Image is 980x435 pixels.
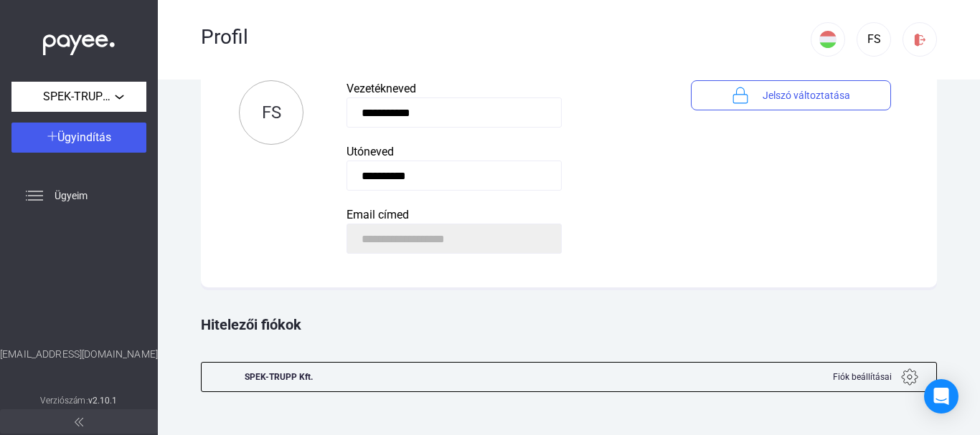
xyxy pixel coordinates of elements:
img: lock-blue [732,87,749,104]
button: HU [811,22,845,57]
div: Open Intercom Messenger [924,379,958,414]
button: logout-red [903,22,937,57]
div: FS [862,31,886,48]
button: SPEK-TRUPP Kft. [11,82,146,112]
img: list.svg [26,187,43,204]
div: Email címed [347,206,648,224]
div: Utóneved [347,143,648,161]
span: Ügyindítás [57,130,111,144]
span: Fiók beállításai [833,368,892,386]
button: Fiók beállításai [814,363,936,391]
img: arrow-double-left-grey.svg [75,418,83,426]
span: Jelszó változtatása [763,87,850,104]
span: Ügyeim [55,187,88,204]
div: Profil [201,25,811,49]
img: gear.svg [901,368,918,386]
img: plus-white.svg [47,131,57,141]
div: SPEK-TRUPP Kft. [245,363,313,391]
button: FS [239,80,303,145]
img: HU [819,31,837,48]
div: Hitelezői fiókok [201,295,937,355]
button: Ügyindítás [11,123,146,153]
button: FS [857,22,891,57]
span: FS [262,102,281,123]
span: SPEK-TRUPP Kft. [43,88,115,105]
div: Vezetékneved [347,80,648,97]
img: logout-red [913,32,928,47]
strong: v2.10.1 [88,396,118,406]
img: white-payee-white-dot.svg [43,27,115,56]
button: lock-blueJelszó változtatása [691,80,891,110]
